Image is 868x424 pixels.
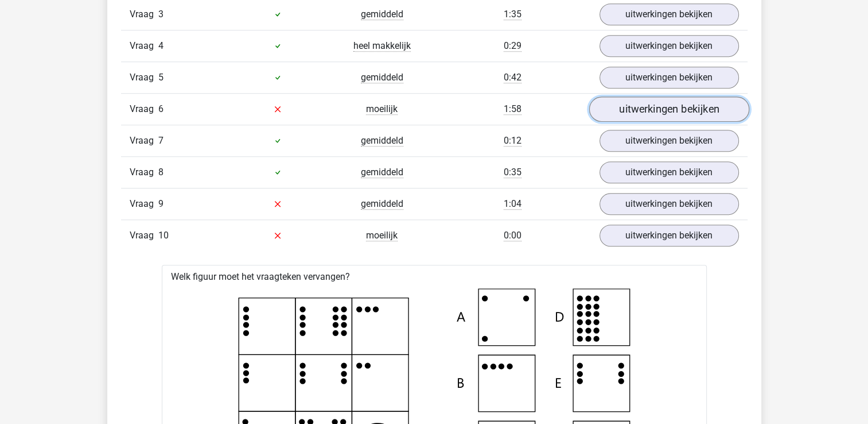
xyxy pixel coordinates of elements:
span: Vraag [130,229,158,242]
a: uitwerkingen bekijken [600,161,739,183]
a: uitwerkingen bekijken [600,193,739,215]
span: 0:12 [504,135,521,147]
span: moeilijk [366,103,398,115]
span: Vraag [130,7,158,21]
span: gemiddeld [361,198,403,210]
span: 0:00 [504,230,521,241]
span: gemiddeld [361,167,403,178]
span: Vraag [130,197,158,211]
span: 10 [158,230,169,241]
a: uitwerkingen bekijken [600,3,739,25]
span: Vraag [130,165,158,179]
span: 3 [158,9,164,20]
span: Vraag [130,71,158,84]
span: 9 [158,198,164,209]
span: moeilijk [366,230,398,241]
span: Vraag [130,39,158,53]
a: uitwerkingen bekijken [600,35,739,57]
span: 8 [158,167,164,178]
span: gemiddeld [361,9,403,20]
span: 1:58 [504,103,521,115]
span: gemiddeld [361,135,403,147]
span: 0:42 [504,72,521,83]
a: uitwerkingen bekijken [600,67,739,88]
span: 0:35 [504,167,521,178]
a: uitwerkingen bekijken [600,225,739,246]
span: 1:04 [504,198,521,210]
span: 4 [158,40,164,51]
span: Vraag [130,134,158,148]
span: 1:35 [504,9,521,20]
a: uitwerkingen bekijken [600,130,739,152]
span: heel makkelijk [353,40,411,52]
span: 5 [158,72,164,83]
span: Vraag [130,102,158,116]
span: 6 [158,103,164,114]
a: uitwerkingen bekijken [589,97,749,122]
span: 7 [158,135,164,146]
span: 0:29 [504,40,521,52]
span: gemiddeld [361,72,403,83]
